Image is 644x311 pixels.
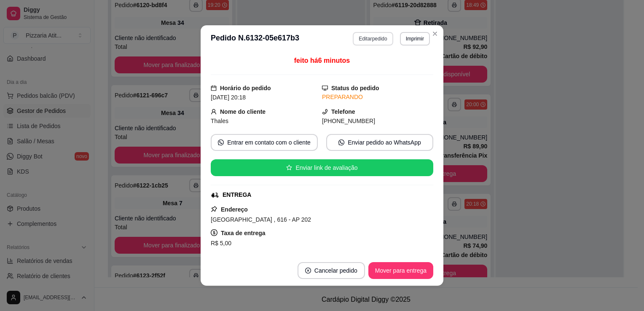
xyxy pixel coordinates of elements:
[211,159,433,176] button: starEnviar link de avaliação
[353,32,393,46] button: Editarpedido
[331,108,355,115] strong: Telefone
[221,206,248,213] strong: Endereço
[211,206,217,212] span: pushpin
[211,134,318,151] button: whats-appEntrar em contato com o cliente
[211,94,246,101] span: [DATE] 20:18
[294,57,350,64] span: feito há 6 minutos
[293,248,351,265] button: Copiar Endereço
[428,27,442,40] button: Close
[211,240,231,247] span: R$ 5,00
[220,108,266,115] strong: Nome do cliente
[322,85,328,91] span: desktop
[331,85,379,91] strong: Status do pedido
[223,190,251,199] div: ENTREGA
[298,262,365,279] button: close-circleCancelar pedido
[286,165,292,171] span: star
[322,118,375,124] span: [PHONE_NUMBER]
[211,109,217,115] span: user
[211,229,217,236] span: dollar
[338,139,344,145] span: whats-app
[211,85,217,91] span: calendar
[322,93,433,102] div: PREPARANDO
[400,32,430,46] button: Imprimir
[326,134,433,151] button: whats-appEnviar pedido ao WhatsApp
[218,139,224,145] span: whats-app
[368,262,433,279] button: Mover para entrega
[211,118,228,124] span: Thales
[305,268,311,273] span: close-circle
[220,85,271,91] strong: Horário do pedido
[211,216,311,223] span: [GEOGRAPHIC_DATA] , 616 - AP 202
[322,109,328,115] span: phone
[221,230,266,236] strong: Taxa de entrega
[211,32,299,46] h3: Pedido N. 6132-05e617b3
